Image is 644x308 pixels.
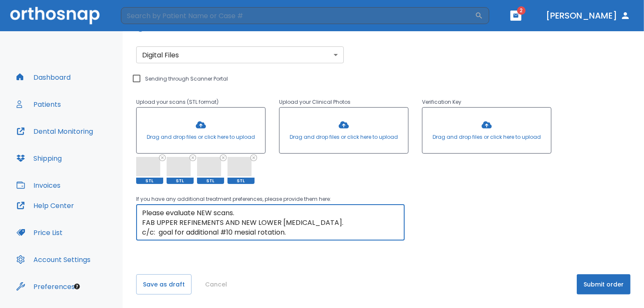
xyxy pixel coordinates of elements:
[136,194,551,204] p: If you have any additional treatment preferences, please provide them here:
[517,6,526,15] span: 2
[11,148,67,168] button: Shipping
[11,222,68,243] button: Price List
[136,46,344,63] div: Without label
[11,249,96,270] button: Account Settings
[11,276,80,297] button: Preferences
[11,67,76,87] button: Dashboard
[73,283,81,290] div: Tooltip anchor
[11,195,79,216] button: Help Center
[197,178,224,184] span: STL
[543,8,634,23] button: [PERSON_NAME]
[11,175,66,195] button: Invoices
[136,178,163,184] span: STL
[10,7,100,24] img: Orthosnap
[577,274,630,294] button: Submit order
[142,208,399,237] textarea: Please evaluate NEW scans. FAB UPPER REFINEMENTS AND NEW LOWER [MEDICAL_DATA]. c/c: goal for addi...
[121,7,475,24] input: Search by Patient Name or Case #
[11,121,98,141] button: Dental Monitoring
[422,97,551,107] p: Verification Key
[136,274,192,294] button: Save as draft
[279,97,408,107] p: Upload your Clinical Photos
[227,178,255,184] span: STL
[136,97,266,107] p: Upload your scans (STL format)
[202,274,230,294] button: Cancel
[167,178,194,184] span: STL
[11,94,66,114] button: Patients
